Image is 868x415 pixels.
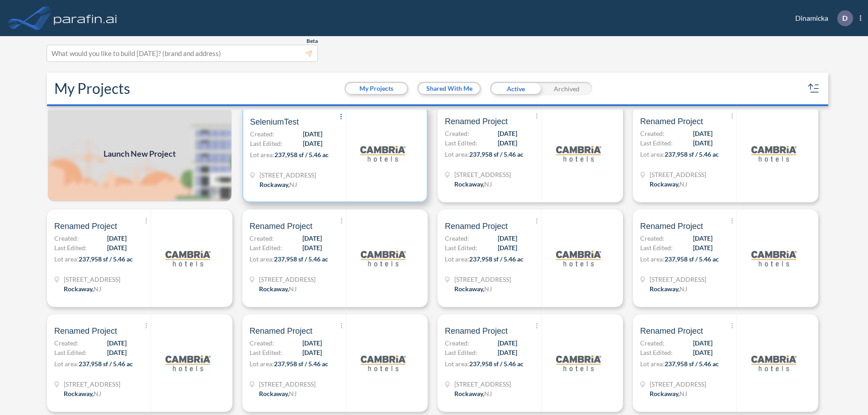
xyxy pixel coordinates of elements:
[454,389,492,398] div: Rockaway, NJ
[54,338,79,348] span: Created:
[640,138,673,148] span: Last Edited:
[259,170,316,180] span: 321 Mt Hope Ave
[79,360,133,368] span: 237,958 sf / 5.46 ac
[454,179,492,189] div: Rockaway, NJ
[107,243,127,252] span: [DATE]
[650,180,679,188] span: Rockaway ,
[498,233,517,243] span: [DATE]
[303,139,322,148] span: [DATE]
[842,14,848,22] p: D
[640,233,665,243] span: Created:
[307,37,318,45] span: Beta
[274,151,329,159] span: 237,958 sf / 5.46 ac
[640,129,665,138] span: Created:
[469,150,524,158] span: 237,958 sf / 5.46 ac
[640,338,665,348] span: Created:
[289,285,297,293] span: NJ
[650,284,687,294] div: Rockaway, NJ
[47,105,232,202] a: Launch New Project
[54,360,79,368] span: Lot area:
[250,129,274,139] span: Created:
[679,285,687,293] span: NJ
[94,285,101,293] span: NJ
[498,129,517,138] span: [DATE]
[445,243,477,252] span: Last Edited:
[54,326,117,336] span: Renamed Project
[94,390,101,397] span: NJ
[693,233,712,243] span: [DATE]
[289,181,297,188] span: NJ
[490,82,541,95] div: Active
[640,150,665,158] span: Lot area:
[250,255,274,263] span: Lot area:
[454,275,511,284] span: 321 Mt Hope Ave
[693,243,712,252] span: [DATE]
[445,360,469,368] span: Lot area:
[250,360,274,368] span: Lot area:
[640,348,673,357] span: Last Edited:
[250,348,282,357] span: Last Edited:
[250,221,312,232] span: Renamed Project
[640,360,665,368] span: Lot area:
[259,379,316,389] span: 321 Mt Hope Ave
[445,129,469,138] span: Created:
[107,233,127,243] span: [DATE]
[289,390,297,397] span: NJ
[751,236,797,281] img: logo
[640,326,703,336] span: Renamed Project
[693,338,712,348] span: [DATE]
[469,360,524,368] span: 237,958 sf / 5.46 ac
[54,255,79,263] span: Lot area:
[419,83,480,94] button: Shared With Me
[107,348,127,357] span: [DATE]
[250,243,282,252] span: Last Edited:
[360,131,406,176] img: logo
[454,285,484,293] span: Rockaway ,
[751,340,797,386] img: logo
[454,180,484,188] span: Rockaway ,
[693,129,712,138] span: [DATE]
[665,360,719,368] span: 237,958 sf / 5.46 ac
[693,138,712,148] span: [DATE]
[259,285,289,293] span: Rockaway ,
[650,275,706,284] span: 321 Mt Hope Ave
[782,10,861,26] div: Dinamicka
[445,233,469,243] span: Created:
[274,255,328,263] span: 237,958 sf / 5.46 ac
[64,284,101,294] div: Rockaway, NJ
[679,390,687,397] span: NJ
[47,105,232,202] img: add
[361,340,406,386] img: logo
[259,389,297,398] div: Rockaway, NJ
[54,233,79,243] span: Created:
[541,82,592,95] div: Archived
[302,233,322,243] span: [DATE]
[54,80,130,97] h2: My Projects
[445,348,477,357] span: Last Edited:
[445,150,469,158] span: Lot area:
[556,131,601,176] img: logo
[650,179,687,189] div: Rockaway, NJ
[650,285,679,293] span: Rockaway ,
[259,180,297,189] div: Rockaway, NJ
[693,348,712,357] span: [DATE]
[165,340,211,386] img: logo
[445,116,508,127] span: Renamed Project
[54,243,87,252] span: Last Edited:
[54,348,87,357] span: Last Edited:
[64,275,120,284] span: 321 Mt Hope Ave
[454,170,511,179] span: 321 Mt Hope Ave
[79,255,133,263] span: 237,958 sf / 5.46 ac
[498,243,517,252] span: [DATE]
[640,116,703,127] span: Renamed Project
[165,236,211,281] img: logo
[64,389,101,398] div: Rockaway, NJ
[454,379,511,389] span: 321 Mt Hope Ave
[751,131,797,176] img: logo
[484,390,492,397] span: NJ
[361,236,406,281] img: logo
[445,221,508,232] span: Renamed Project
[469,255,524,263] span: 237,958 sf / 5.46 ac
[445,255,469,263] span: Lot area:
[64,285,94,293] span: Rockaway ,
